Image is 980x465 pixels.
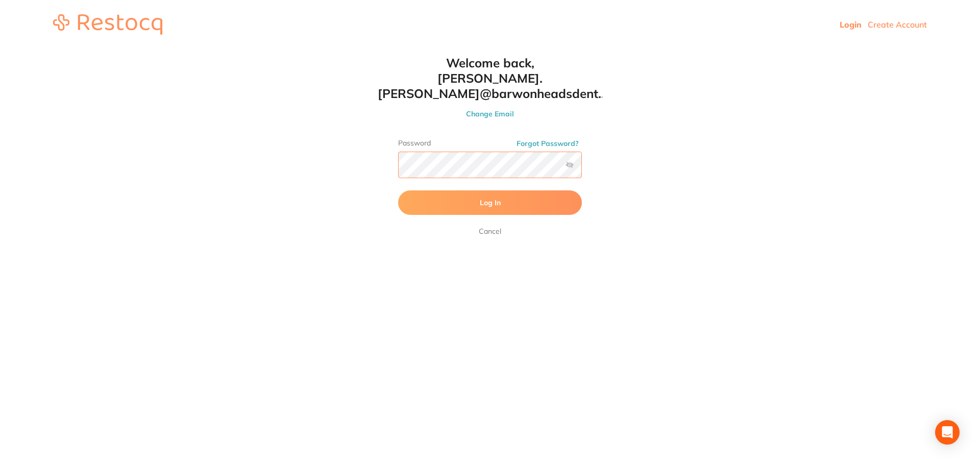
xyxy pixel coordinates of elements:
h1: Welcome back, [PERSON_NAME].[PERSON_NAME]@barwonheadsdent... [378,55,602,101]
button: Log In [398,190,582,215]
img: restocq_logo.svg [53,14,162,35]
div: Open Intercom Messenger [935,420,960,445]
label: Password [398,139,582,148]
button: Forgot Password? [513,139,582,148]
a: Cancel [477,225,503,237]
a: Login [840,19,862,30]
span: Log In [480,198,501,207]
button: Change Email [378,109,602,118]
a: Create Account [868,19,927,30]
